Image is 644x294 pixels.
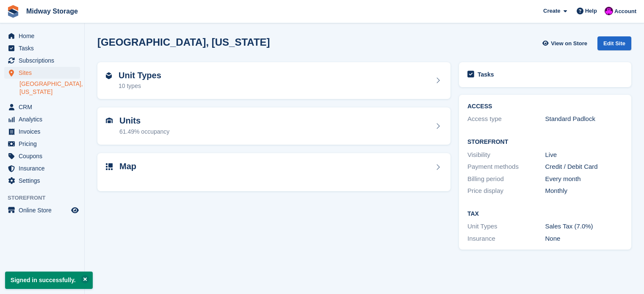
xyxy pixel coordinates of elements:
a: menu [4,204,80,216]
a: menu [4,138,80,150]
span: View on Store [551,39,587,48]
span: Online Store [19,204,69,216]
div: 61.49% occupancy [119,127,169,136]
h2: Map [119,162,136,171]
span: CRM [19,101,69,113]
div: Price display [467,186,545,196]
a: Midway Storage [23,4,81,18]
h2: [GEOGRAPHIC_DATA], [US_STATE] [97,36,270,48]
img: unit-icn-7be61d7bf1b0ce9d3e12c5938cc71ed9869f7b940bace4675aadf7bd6d80202e.svg [106,118,113,124]
span: Help [585,7,597,15]
div: Insurance [467,234,545,244]
a: menu [4,162,80,174]
p: Signed in successfully. [5,272,93,289]
a: menu [4,55,80,66]
a: menu [4,150,80,162]
span: Coupons [19,150,69,162]
img: map-icn-33ee37083ee616e46c38cad1a60f524a97daa1e2b2c8c0bc3eb3415660979fc1.svg [106,163,113,170]
a: Edit Site [597,36,631,54]
div: Credit / Debit Card [545,162,623,172]
div: Live [545,150,623,160]
span: Sites [19,67,69,79]
div: Every month [545,174,623,184]
div: Access type [467,114,545,124]
h2: ACCESS [467,103,623,110]
span: Invoices [19,126,69,137]
img: stora-icon-8386f47178a22dfd0bd8f6a31ec36ba5ce8667c1dd55bd0f319d3a0aa187defe.svg [7,5,19,18]
h2: Units [119,116,169,126]
a: menu [4,175,80,187]
h2: Unit Types [119,71,161,80]
div: Edit Site [597,36,631,50]
a: menu [4,67,80,79]
img: Gordie Sorensen [605,7,613,15]
span: Subscriptions [19,55,69,66]
span: Insurance [19,162,69,174]
h2: Tasks [478,71,494,78]
a: Units 61.49% occupancy [97,107,451,145]
div: Visibility [467,150,545,160]
a: menu [4,113,80,125]
a: menu [4,126,80,137]
div: Unit Types [467,222,545,231]
img: unit-type-icn-2b2737a686de81e16bb02015468b77c625bbabd49415b5ef34ead5e3b44a266d.svg [106,72,112,79]
span: Analytics [19,113,69,125]
a: menu [4,30,80,42]
a: Preview store [70,205,80,215]
a: [GEOGRAPHIC_DATA], [US_STATE] [19,80,80,96]
a: menu [4,101,80,113]
span: Pricing [19,138,69,150]
div: Payment methods [467,162,545,172]
div: Standard Padlock [545,114,623,124]
span: Account [614,7,636,16]
h2: Tax [467,211,623,217]
span: Tasks [19,42,69,54]
span: Storefront [8,194,84,202]
a: View on Store [541,36,591,50]
span: Home [19,30,69,42]
div: None [545,234,623,244]
a: Map [97,153,451,192]
span: Create [543,7,560,15]
div: Billing period [467,174,545,184]
span: Settings [19,175,69,187]
a: Unit Types 10 types [97,62,451,99]
div: 10 types [119,82,161,91]
h2: Storefront [467,139,623,146]
div: Sales Tax (7.0%) [545,222,623,231]
div: Monthly [545,186,623,196]
a: menu [4,42,80,54]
